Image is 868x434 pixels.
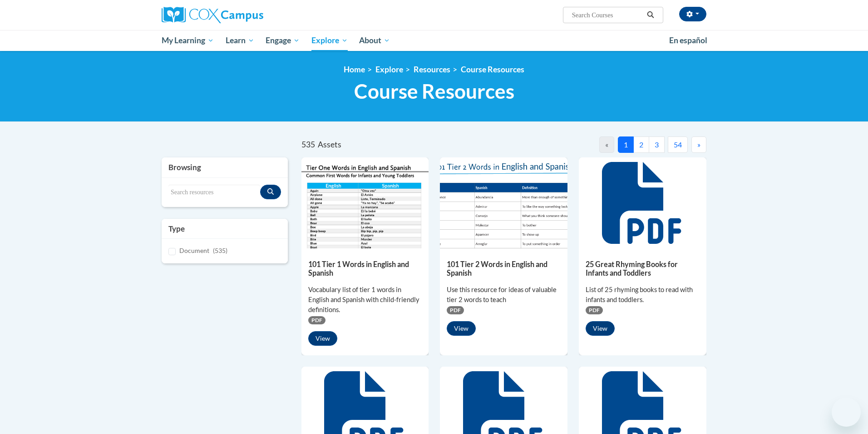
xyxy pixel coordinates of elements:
[461,65,524,74] a: Course Resources
[311,35,348,46] span: Explore
[691,136,706,153] button: Next
[669,35,707,45] span: En español
[148,30,720,51] div: Main menu
[220,30,260,51] a: Learn
[447,260,561,278] h5: 101 Tier 2 Words in English and Spanish
[162,35,214,46] span: My Learning
[318,140,341,149] span: Assets
[447,285,561,305] div: Use this resource for ideas of valuable tier 2 words to teach
[344,65,365,74] a: Home
[440,157,567,248] img: 836e94b2-264a-47ae-9840-fb2574307f3b.pdf
[162,7,334,23] a: Cox Campus
[260,185,281,199] button: Search resources
[260,30,306,51] a: Engage
[447,306,464,314] span: PDF
[301,140,315,149] span: 535
[308,285,422,315] div: Vocabulary list of tier 1 words in English and Spanish with child-friendly definitions.
[162,7,263,23] img: Cox Campus
[586,321,615,336] button: View
[586,306,603,314] span: PDF
[633,136,649,153] button: 2
[832,398,861,427] iframe: Button to launch messaging window
[226,35,254,46] span: Learn
[308,316,325,324] span: PDF
[586,260,700,278] h5: 25 Great Rhyming Books for Infants and Toddlers
[308,331,337,346] button: View
[663,31,713,50] a: En español
[266,35,300,46] span: Engage
[668,136,688,153] button: 54
[571,10,644,20] input: Search Courses
[168,162,281,173] h3: Browsing
[697,140,700,149] span: »
[168,185,260,200] input: Search resources
[354,30,396,51] a: About
[375,65,403,74] a: Explore
[156,30,220,51] a: My Learning
[649,136,665,153] button: 3
[213,247,227,254] span: (535)
[504,136,706,153] nav: Pagination Navigation
[359,35,390,46] span: About
[168,223,281,234] h3: Type
[179,247,209,254] span: Document
[308,260,422,278] h5: 101 Tier 1 Words in English and Spanish
[354,79,514,103] span: Course Resources
[644,10,657,20] button: Search
[414,65,450,74] a: Resources
[618,136,634,153] button: 1
[679,7,706,21] button: Account Settings
[306,30,354,51] a: Explore
[586,285,700,305] div: List of 25 rhyming books to read with infants and toddlers.
[301,157,429,248] img: d35314be-4b7e-462d-8f95-b17e3d3bb747.pdf
[447,321,476,336] button: View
